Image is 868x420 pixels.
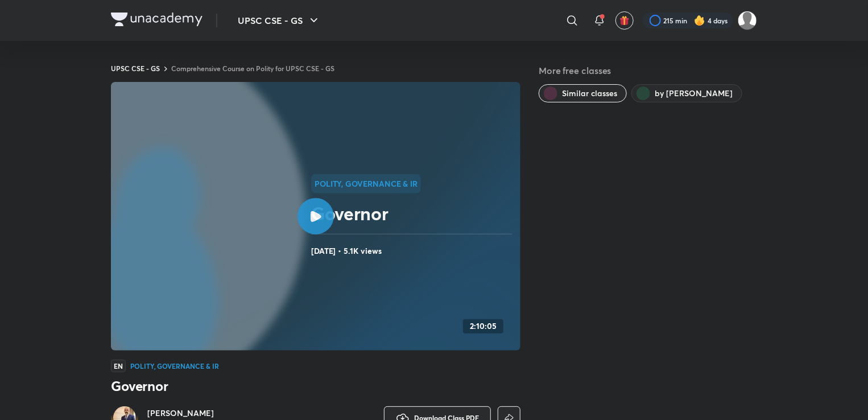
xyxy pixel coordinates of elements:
a: UPSC CSE - GS [111,64,160,73]
img: avatar [619,15,630,26]
h4: [DATE] • 5.1K views [311,244,516,258]
h5: More free classes [539,64,757,77]
a: Comprehensive Course on Polity for UPSC CSE - GS [171,64,334,73]
a: [PERSON_NAME] [147,407,270,419]
img: Amrendra sharma [738,11,757,30]
h3: Governor [111,377,520,395]
button: UPSC CSE - GS [231,9,328,32]
h4: Polity, Governance & IR [130,363,219,369]
h4: 2:10:05 [470,322,497,331]
h2: Governor [311,202,516,225]
button: avatar [615,11,634,30]
span: by Dr Sidharth Arora [655,88,733,99]
button: by Dr Sidharth Arora [631,84,742,102]
span: EN [111,360,126,372]
span: Similar classes [562,88,617,99]
a: Company Logo [111,13,202,29]
img: streak [694,15,705,26]
img: Company Logo [111,13,202,26]
button: Similar classes [539,84,627,102]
